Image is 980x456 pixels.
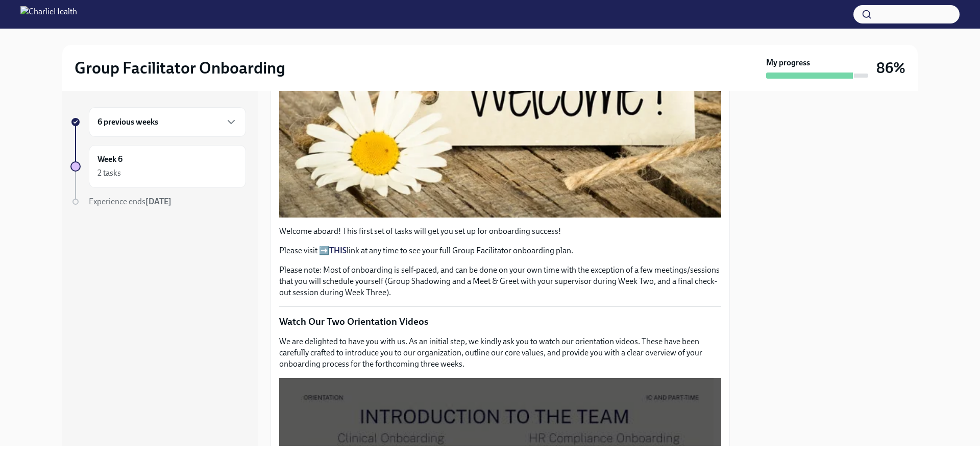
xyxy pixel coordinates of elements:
strong: [DATE] [145,197,171,206]
div: 6 previous weeks [89,107,246,137]
p: Please note: Most of onboarding is self-paced, and can be done on your own time with the exceptio... [279,265,721,298]
h3: 86% [876,59,905,77]
p: Watch Our Two Orientation Videos [279,315,721,328]
img: CharlieHealth [20,6,77,22]
span: Experience ends [89,197,171,206]
p: We are delighted to have you with us. As an initial step, we kindly ask you to watch our orientat... [279,336,721,370]
h2: Group Facilitator Onboarding [75,58,285,78]
p: Welcome aboard! This first set of tasks will get you set up for onboarding success! [279,226,721,237]
strong: My progress [766,57,810,68]
a: THIS [329,246,347,255]
div: 2 tasks [97,167,121,179]
h6: Week 6 [97,154,122,165]
a: Week 62 tasks [70,145,246,188]
h6: 6 previous weeks [97,116,158,128]
p: Please visit ➡️ link at any time to see your full Group Facilitator onboarding plan. [279,245,721,256]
